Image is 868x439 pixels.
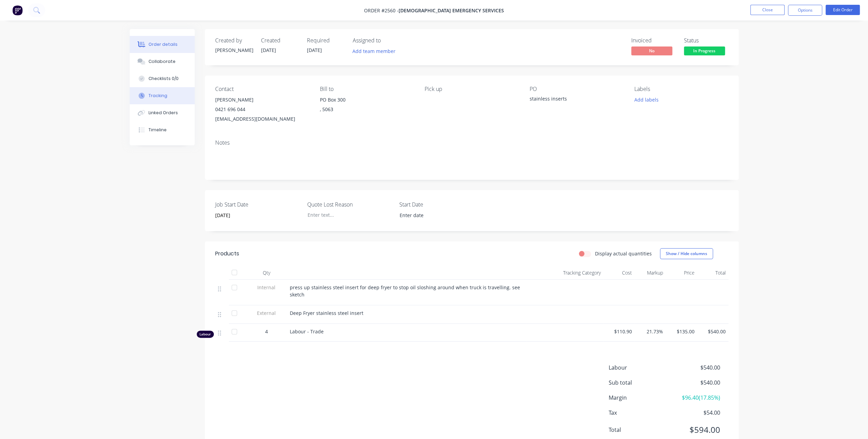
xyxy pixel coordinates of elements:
span: Internal [249,284,284,291]
span: $540.00 [669,378,720,387]
button: In Progress [684,46,725,57]
button: Close [750,5,785,15]
div: Labour [197,331,214,338]
span: Labour - Trade [290,328,324,335]
span: Total [609,426,670,434]
div: Products [215,250,239,258]
span: $96.40 ( 17.85 %) [669,394,720,402]
div: Price [666,266,697,280]
button: Edit Order [826,5,860,15]
div: [EMAIL_ADDRESS][DOMAIN_NAME] [215,114,309,124]
div: Assigned to [353,37,421,44]
input: Enter date [394,210,480,221]
button: Add team member [349,46,399,56]
span: External [249,309,284,317]
button: Show / Hide columns [660,248,713,259]
div: Markup [635,266,666,280]
div: Status [684,37,728,44]
div: Contact [215,86,309,92]
span: 4 [265,328,268,335]
span: No [631,46,672,55]
div: Linked Orders [148,110,178,116]
div: [PERSON_NAME] [215,46,253,54]
input: Enter date [210,210,296,221]
label: Job Start Date [215,200,301,209]
div: Timeline [148,127,167,133]
div: 0421 696 044 [215,105,309,114]
div: Notes [215,139,728,146]
div: PO Box 300, 5063 [320,95,414,117]
span: Deep Fryer stainless steel insert [290,310,363,316]
button: Linked Orders [130,104,195,121]
button: Checklists 0/0 [130,70,195,87]
div: Checklists 0/0 [148,76,179,82]
div: Collaborate [148,58,176,65]
span: $54.00 [669,409,720,417]
span: In Progress [684,46,725,55]
div: stainless inserts [530,95,615,105]
button: Timeline [130,121,195,138]
div: Created [261,37,299,44]
span: Sub total [609,378,670,387]
div: [PERSON_NAME]0421 696 044[EMAIL_ADDRESS][DOMAIN_NAME] [215,95,309,124]
div: Required [307,37,345,44]
div: Pick up [425,86,518,92]
span: $110.90 [606,328,632,335]
span: $594.00 [669,424,720,436]
button: Order details [130,36,195,53]
div: Created by [215,37,253,44]
span: Margin [609,394,670,402]
span: 21.73% [637,328,663,335]
button: Add team member [353,46,399,56]
div: Order details [148,41,178,48]
span: [DATE] [261,47,276,53]
span: [DEMOGRAPHIC_DATA] Emergency Services [399,7,504,14]
div: Tracking [148,93,167,99]
span: Labour [609,363,670,372]
span: $540.00 [669,363,720,372]
button: Tracking [130,87,195,104]
label: Quote Lost Reason [307,200,393,209]
button: Add labels [631,95,662,104]
span: [DATE] [307,47,322,53]
div: Qty [246,266,287,280]
div: Invoiced [631,37,676,44]
div: , 5063 [320,105,414,114]
div: Tracking Category [527,266,604,280]
div: PO [530,86,623,92]
img: Factory [12,5,23,15]
span: Tax [609,409,670,417]
label: Start Date [399,200,485,209]
span: $540.00 [700,328,725,335]
div: PO Box 300 [320,95,414,105]
span: $135.00 [669,328,694,335]
label: Display actual quantities [595,250,652,257]
div: Cost [604,266,635,280]
div: Labels [634,86,728,92]
button: Options [788,5,822,16]
div: Bill to [320,86,414,92]
span: press up stainless steel insert for deep fryer to stop oil sloshing around when truck is travelli... [290,284,521,298]
div: Total [697,266,728,280]
span: Order #2560 - [364,7,399,14]
div: [PERSON_NAME] [215,95,309,105]
button: Collaborate [130,53,195,70]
